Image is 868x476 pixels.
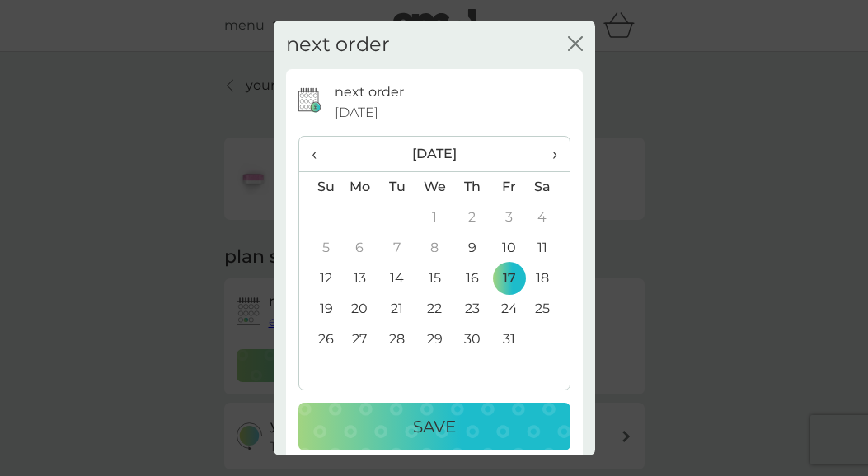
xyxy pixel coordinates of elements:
td: 9 [453,233,490,264]
td: 22 [415,294,453,324]
th: Sa [528,171,569,203]
td: 12 [299,264,341,294]
span: [DATE] [335,102,378,124]
td: 24 [490,294,528,324]
p: Save [413,413,456,440]
td: 23 [453,294,490,324]
td: 4 [528,203,569,233]
td: 6 [341,233,379,264]
th: Tu [378,171,415,203]
p: next order [335,82,404,103]
td: 27 [341,324,379,355]
td: 17 [490,264,528,294]
td: 31 [490,324,528,355]
td: 5 [299,233,341,264]
th: Su [299,171,341,203]
td: 20 [341,294,379,324]
td: 3 [490,203,528,233]
td: 1 [415,203,453,233]
td: 21 [378,294,415,324]
td: 14 [378,264,415,294]
td: 25 [528,294,569,324]
td: 2 [453,203,490,233]
td: 19 [299,294,341,324]
td: 10 [490,233,528,264]
td: 30 [453,324,490,355]
td: 26 [299,324,341,355]
button: Save [298,403,570,450]
td: 7 [378,233,415,264]
td: 18 [528,264,569,294]
button: close [568,36,583,54]
th: We [415,171,453,203]
td: 11 [528,233,569,264]
td: 8 [415,233,453,264]
th: Fr [490,171,528,203]
td: 13 [341,264,379,294]
td: 15 [415,264,453,294]
th: [DATE] [341,137,528,172]
span: ‹ [312,137,329,171]
td: 16 [453,264,490,294]
th: Th [453,171,490,203]
h2: next order [286,33,390,57]
span: › [540,137,556,171]
th: Mo [341,171,379,203]
td: 28 [378,324,415,355]
td: 29 [415,324,453,355]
